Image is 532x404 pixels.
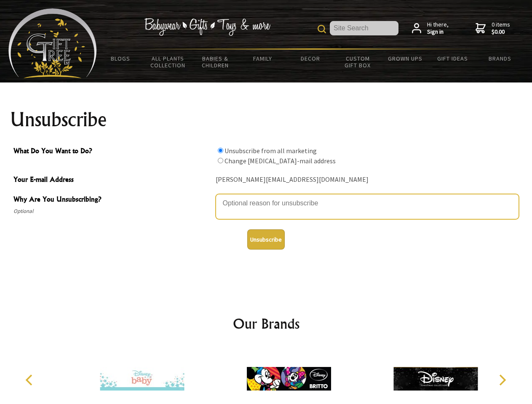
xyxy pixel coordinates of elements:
[476,50,524,67] a: Brands
[247,229,285,250] button: Unsubscribe
[493,371,511,389] button: Next
[429,50,476,67] a: Gift Ideas
[286,50,334,67] a: Decor
[318,25,326,33] img: product search
[216,173,519,186] div: [PERSON_NAME][EMAIL_ADDRESS][DOMAIN_NAME]
[17,314,516,334] h2: Our Brands
[218,148,223,153] input: What Do You Want to Do?
[239,50,287,67] a: Family
[13,206,211,216] span: Optional
[97,50,144,67] a: BLOGS
[492,28,510,36] strong: $0.00
[10,109,522,130] h1: Unsubscribe
[492,21,510,36] span: 0 items
[144,50,192,74] a: All Plants Collection
[192,50,239,74] a: Babies & Children
[225,146,317,155] label: Unsubscribe from all marketing
[13,146,211,158] span: What Do You Want to Do?
[334,50,382,74] a: Custom Gift Box
[13,194,211,206] span: Why Are You Unsubscribing?
[427,21,449,36] span: Hi there,
[381,50,429,67] a: Grown Ups
[218,158,223,163] input: What Do You Want to Do?
[330,21,398,35] input: Site Search
[412,21,449,36] a: Hi there,Sign in
[8,8,97,78] img: Babyware - Gifts - Toys and more...
[21,371,40,389] button: Previous
[476,21,510,36] a: 0 items$0.00
[225,157,336,165] label: Change [MEDICAL_DATA]-mail address
[13,174,211,186] span: Your E-mail Address
[427,28,449,36] strong: Sign in
[144,18,270,36] img: Babywear - Gifts - Toys & more
[216,194,519,219] textarea: Why Are You Unsubscribing?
